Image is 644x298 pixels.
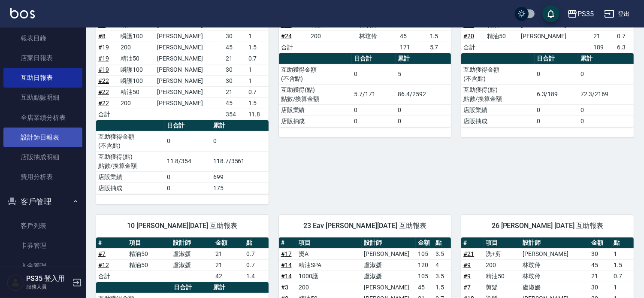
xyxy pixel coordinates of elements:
td: 盧淑媛 [520,282,589,293]
p: 服務人員 [26,283,70,291]
td: 0 [578,104,634,116]
th: 累計 [211,120,269,131]
a: 互助日報表 [3,68,82,88]
a: #8 [98,33,106,40]
a: #16 [463,21,474,28]
td: 1000護 [296,271,362,282]
th: 項目 [484,237,520,249]
td: 互助獲得金額 (不含點) [461,64,534,84]
th: 日合計 [172,282,211,293]
th: 點 [433,237,451,249]
th: 項目 [127,237,171,249]
td: 合計 [279,42,308,53]
td: 瞬護100 [118,30,155,42]
td: 店販業績 [461,104,534,116]
td: [PERSON_NAME] [520,248,589,259]
th: 累計 [578,53,634,64]
th: 設計師 [520,237,589,249]
button: 登出 [601,6,634,22]
th: 設計師 [171,237,213,249]
td: 剪髮 [484,282,520,293]
th: 累計 [211,282,269,293]
td: [PERSON_NAME] [155,53,224,64]
td: 盧淑媛 [362,271,416,282]
td: 189 [591,42,615,53]
td: 精油50 [118,53,155,64]
td: 45 [416,282,433,293]
td: 45 [224,42,246,53]
th: # [96,237,127,249]
span: 26 [PERSON_NAME] [DATE] 互助報表 [472,222,623,230]
a: #12 [98,262,109,268]
td: 21 [213,248,244,259]
th: 金額 [213,237,244,249]
a: 互助點數明細 [3,88,82,107]
th: 日合計 [352,53,396,64]
td: 0 [535,104,578,116]
a: #19 [98,44,109,51]
td: 0 [396,116,451,127]
a: #3 [281,284,288,291]
td: 精油50 [127,248,171,259]
button: save [542,5,559,22]
th: 設計師 [362,237,416,249]
th: 日合計 [165,120,211,131]
td: 1.5 [428,30,451,42]
td: 精油50 [485,30,519,42]
a: #19 [98,55,109,62]
th: # [279,237,296,249]
td: 30 [224,30,246,42]
td: 118.7/3561 [211,151,269,171]
td: 11.8 [246,109,269,120]
a: 店家日報表 [3,48,82,68]
td: 店販業績 [96,171,165,182]
a: #22 [98,100,109,106]
td: 4 [433,259,451,271]
td: 1.4 [244,271,269,282]
td: 店販抽成 [461,116,534,127]
td: 0 [352,104,396,116]
td: 互助獲得(點) 點數/換算金額 [461,84,534,104]
table: a dense table [461,53,634,127]
a: 全店業績分析表 [3,108,82,128]
td: 合計 [461,42,485,53]
td: 1 [611,248,634,259]
td: 洗+剪 [484,248,520,259]
button: PS35 [564,5,597,23]
table: a dense table [96,120,269,194]
td: 瞬護100 [118,64,155,75]
td: 86.4/2592 [396,84,451,104]
a: #24 [281,33,292,40]
td: 0 [396,104,451,116]
td: 21 [224,53,246,64]
td: 120 [416,259,433,271]
td: 5.7/171 [352,84,396,104]
td: 171 [398,42,427,53]
td: 精油SPA [296,259,362,271]
td: 21 [224,86,246,97]
td: 21 [589,271,611,282]
td: [PERSON_NAME] [155,75,224,86]
td: 0.7 [611,271,634,282]
td: [PERSON_NAME] [155,30,224,42]
td: [PERSON_NAME] [155,97,224,109]
span: 10 [PERSON_NAME][DATE] 互助報表 [106,222,258,230]
td: [PERSON_NAME] [155,64,224,75]
td: [PERSON_NAME] [519,30,591,42]
a: #7 [98,250,106,257]
th: 日合計 [535,53,578,64]
a: #19 [98,66,109,73]
td: 合計 [96,271,127,282]
a: 入金管理 [3,256,82,276]
a: 設計師日報表 [3,128,82,147]
td: 精油50 [484,271,520,282]
td: 105 [416,248,433,259]
a: 費用分析表 [3,167,82,187]
td: 精油50 [118,86,155,97]
a: #21 [463,250,474,257]
a: 報表目錄 [3,28,82,48]
td: 105 [416,271,433,282]
a: #14 [281,273,292,280]
td: 72.3/2169 [578,84,634,104]
td: 互助獲得金額 (不含點) [96,131,165,151]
